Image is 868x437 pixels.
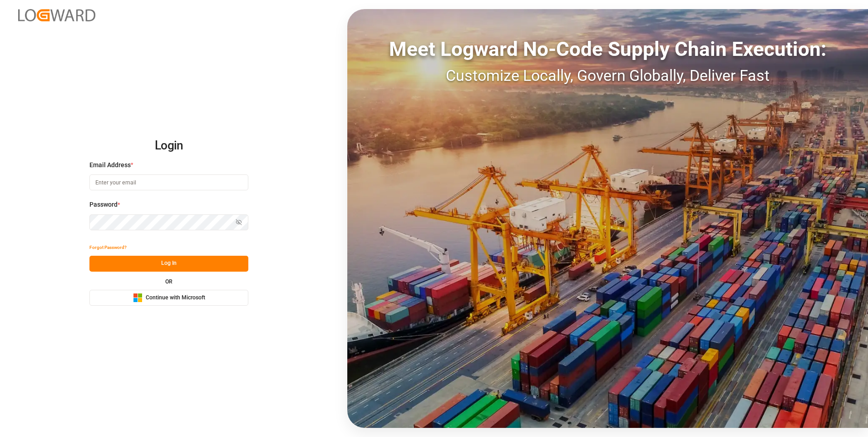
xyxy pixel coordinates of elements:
[89,131,248,160] h2: Login
[347,34,868,64] div: Meet Logward No-Code Supply Chain Execution:
[89,160,131,170] span: Email Address
[347,64,868,87] div: Customize Locally, Govern Globally, Deliver Fast
[18,9,95,21] img: Logward_new_orange.png
[89,256,248,272] button: Log In
[89,174,248,190] input: Enter your email
[146,294,205,302] span: Continue with Microsoft
[89,240,127,256] button: Forgot Password?
[89,290,248,306] button: Continue with Microsoft
[165,279,173,284] small: OR
[89,200,118,209] span: Password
